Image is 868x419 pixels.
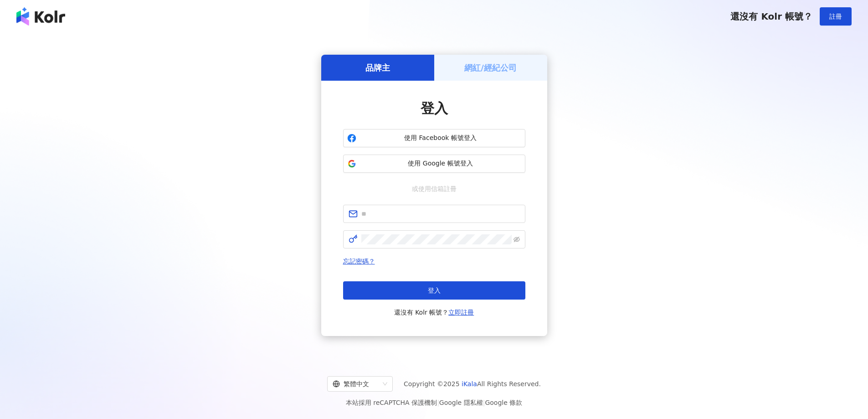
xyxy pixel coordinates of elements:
[343,258,375,265] a: 忘記密碼？
[346,397,522,408] span: 本站採用 reCAPTCHA 保護機制
[514,236,520,243] span: eye-invisible
[343,129,525,147] button: 使用 Facebook 帳號登入
[360,159,521,168] span: 使用 Google 帳號登入
[394,307,474,318] span: 還沒有 Kolr 帳號？
[483,399,485,406] span: |
[360,134,521,143] span: 使用 Facebook 帳號登入
[421,100,448,116] span: 登入
[464,62,517,73] h5: 網紅/經紀公司
[485,399,522,406] a: Google 條款
[462,380,477,388] a: iKala
[829,13,842,20] span: 註冊
[16,7,65,26] img: logo
[439,399,483,406] a: Google 隱私權
[343,281,525,300] button: 登入
[406,184,463,194] span: 或使用信箱註冊
[730,11,812,22] span: 還沒有 Kolr 帳號？
[333,377,379,391] div: 繁體中文
[437,399,439,406] span: |
[448,309,474,316] a: 立即註冊
[343,155,525,173] button: 使用 Google 帳號登入
[365,62,390,73] h5: 品牌主
[404,378,541,389] span: Copyright © 2025 All Rights Reserved.
[820,7,852,26] button: 註冊
[428,287,441,294] span: 登入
